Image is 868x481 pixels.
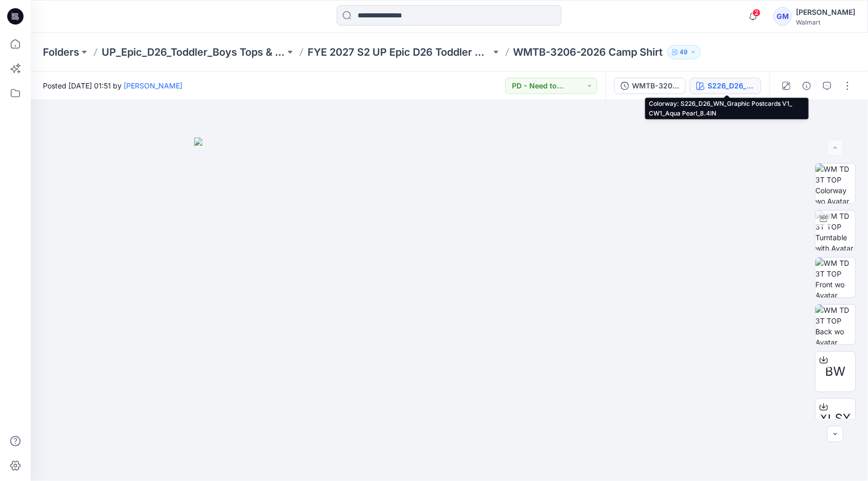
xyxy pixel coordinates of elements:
img: WM TD 3T TOP Back wo Avatar [815,305,855,345]
a: Folders [43,45,79,59]
img: WM TD 3T TOP Front wo Avatar [815,258,855,297]
button: 49 [667,45,701,59]
button: WMTB-3206-2026 Camp Shirt_Full Colorway [614,78,686,94]
a: UP_Epic_D26_Toddler_Boys Tops & Bottoms [102,45,285,59]
img: WM TD 3T TOP Colorway wo Avatar [815,164,855,203]
p: 49 [680,47,688,58]
p: WMTB-3206-2026 Camp Shirt [513,45,663,59]
div: Walmart [796,18,855,26]
span: Posted [DATE] 01:51 by [43,80,182,91]
div: S226_D26_WN_Graphic Postcards V1_ CW1_Aqua Pearl_8.4IN [708,80,755,91]
a: [PERSON_NAME] [124,81,182,90]
span: 2 [753,9,761,17]
div: GM [773,7,792,26]
button: Details [799,78,815,94]
div: [PERSON_NAME] [796,6,855,18]
a: FYE 2027 S2 UP Epic D26 Toddler Boy Tops & Bottoms [308,45,491,59]
span: XLSX [820,409,851,428]
div: WMTB-3206-2026 Camp Shirt_Full Colorway [632,80,679,91]
span: BW [825,362,846,381]
button: S226_D26_WN_Graphic Postcards V1_ CW1_Aqua Pearl_8.4IN [690,78,761,94]
img: WM TD 3T TOP Turntable with Avatar [815,211,855,250]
